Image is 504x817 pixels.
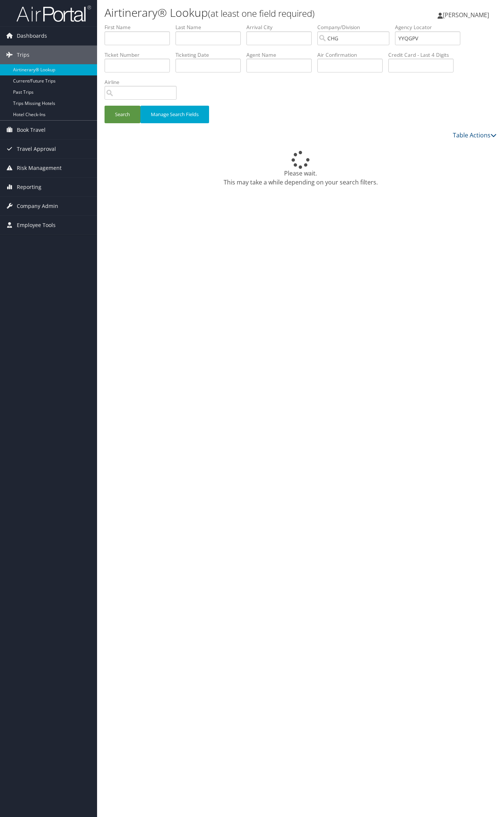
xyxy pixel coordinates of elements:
[105,5,366,21] h1: Airtinerary® Lookup
[246,51,317,59] label: Agent Name
[395,24,466,31] label: Agency Locator
[17,46,29,64] span: Trips
[453,131,497,139] a: Table Actions
[17,197,58,215] span: Company Admin
[140,106,209,123] button: Manage Search Fields
[105,106,140,123] button: Search
[105,78,182,86] label: Airline
[17,159,62,177] span: Risk Management
[105,24,175,31] label: First Name
[17,140,56,158] span: Travel Approval
[208,7,315,19] small: (at least one field required)
[105,151,497,187] div: Please wait. This may take a while depending on your search filters.
[17,121,46,139] span: Book Travel
[438,4,497,26] a: [PERSON_NAME]
[16,5,91,22] img: airportal-logo.png
[105,51,175,59] label: Ticket Number
[317,51,388,59] label: Air Confirmation
[443,11,489,19] span: [PERSON_NAME]
[246,24,317,31] label: Arrival City
[388,51,459,59] label: Credit Card - Last 4 Digits
[17,216,56,234] span: Employee Tools
[17,178,41,196] span: Reporting
[175,24,246,31] label: Last Name
[17,27,47,45] span: Dashboards
[317,24,395,31] label: Company/Division
[175,51,246,59] label: Ticketing Date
